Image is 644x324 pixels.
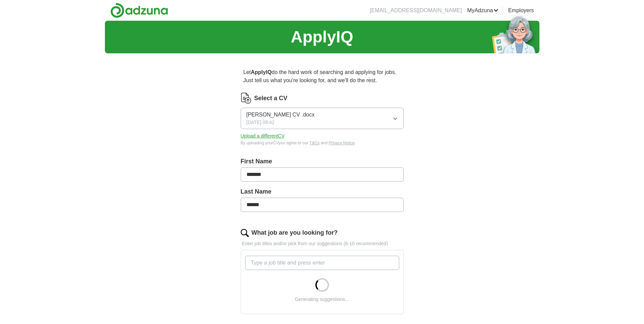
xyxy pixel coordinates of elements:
[245,256,399,270] input: Type a job title and press enter
[295,296,349,303] div: Generating suggestions...
[241,157,404,166] label: First Name
[508,6,534,15] a: Employers
[241,132,285,140] button: Upload a differentCV
[251,69,272,75] strong: ApplyIQ
[241,93,252,104] img: CV Icon
[241,140,404,146] div: By uploading your CV you agree to our and .
[246,119,275,126] span: [DATE] 09:42
[241,229,249,237] img: search.png
[370,6,462,15] li: [EMAIL_ADDRESS][DOMAIN_NAME]
[110,3,168,18] img: Adzuna logo
[329,141,355,145] a: Privacy Notice
[241,108,404,129] button: [PERSON_NAME] CV .docx[DATE] 09:42
[291,25,353,49] h1: ApplyIQ
[241,240,404,247] p: Enter job titles and/or pick from our suggestions (6-10 recommended)
[246,111,315,119] span: [PERSON_NAME] CV .docx
[252,228,338,237] label: What job are you looking for?
[241,66,404,87] p: Let do the hard work of searching and applying for jobs. Just tell us what you're looking for, an...
[467,6,498,15] a: MyAdzuna
[254,94,288,103] label: Select a CV
[241,187,404,196] label: Last Name
[309,141,319,145] a: T&Cs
